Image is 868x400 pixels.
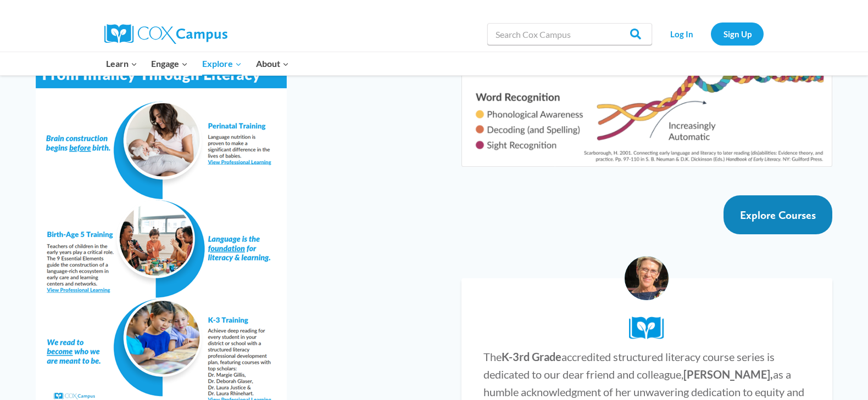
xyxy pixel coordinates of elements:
nav: Primary Navigation [99,52,296,75]
button: Child menu of Learn [99,52,144,75]
a: Sign Up [711,22,764,45]
a: Log In [658,22,705,45]
span: Explore Courses [740,209,816,222]
img: Cox Campus [104,24,227,44]
button: Child menu of About [249,52,296,75]
input: Search Cox Campus [487,23,652,45]
strong: [PERSON_NAME], [683,368,773,381]
button: Child menu of Engage [144,52,196,75]
a: Explore Courses [724,195,832,234]
strong: K-3rd Grade [502,350,561,363]
nav: Secondary Navigation [658,22,764,45]
button: Child menu of Explore [195,52,249,75]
